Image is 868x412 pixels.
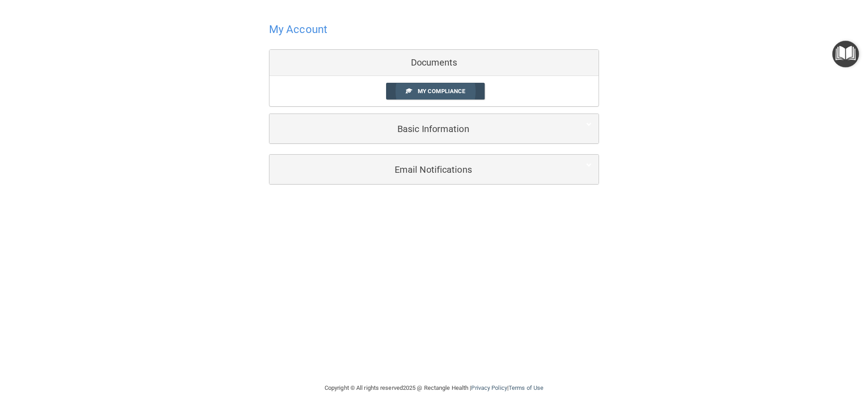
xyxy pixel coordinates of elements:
[471,384,507,391] a: Privacy Policy
[276,124,564,134] h5: Basic Information
[276,118,592,139] a: Basic Information
[509,384,543,391] a: Terms of Use
[269,374,599,403] div: Copyright © All rights reserved 2025 @ Rectangle Health | |
[418,88,465,95] span: My Compliance
[269,50,599,76] div: Documents
[276,165,564,175] h5: Email Notifications
[832,41,859,67] button: Open Resource Center
[276,159,592,180] a: Email Notifications
[269,24,327,35] h4: My Account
